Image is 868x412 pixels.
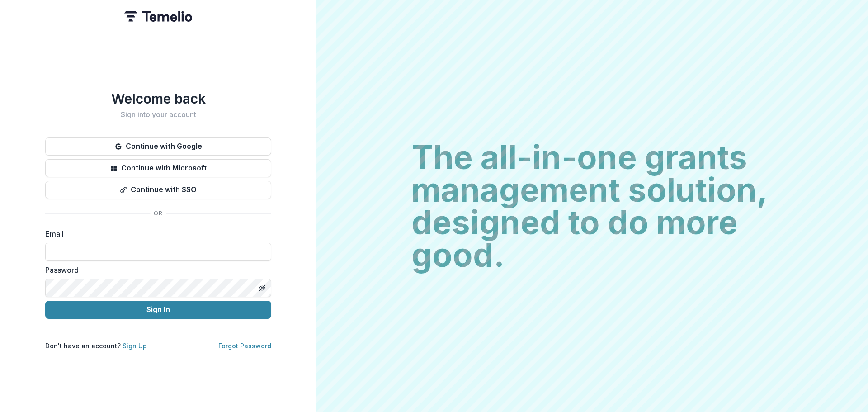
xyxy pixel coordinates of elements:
h1: Welcome back [45,90,271,107]
img: Temelio [124,11,192,22]
button: Sign In [45,301,271,319]
button: Continue with SSO [45,181,271,199]
button: Continue with Microsoft [45,159,271,177]
h2: Sign into your account [45,110,271,119]
label: Email [45,228,266,239]
a: Forgot Password [218,342,271,350]
label: Password [45,265,266,275]
a: Sign Up [123,342,147,350]
button: Toggle password visibility [255,281,269,295]
button: Continue with Google [45,137,271,156]
p: Don't have an account? [45,341,147,350]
